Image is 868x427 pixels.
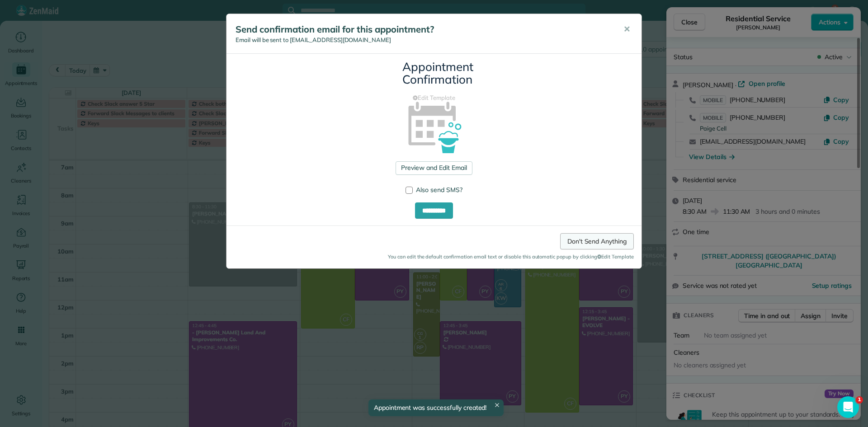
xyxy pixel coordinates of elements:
span: 1 [856,396,863,404]
span: ✕ [623,24,630,34]
small: You can edit the default confirmation email text or disable this automatic popup by clicking Edit... [234,253,634,261]
span: Email will be sent to [EMAIL_ADDRESS][DOMAIN_NAME] [236,36,391,43]
h5: Send confirmation email for this appointment? [236,23,611,36]
div: Appointment was successfully created! [368,399,504,416]
span: Also send SMS? [416,186,462,194]
a: Don't Send Anything [560,233,634,249]
iframe: Intercom live chat [837,396,859,418]
a: Edit Template [233,94,635,103]
a: Preview and Edit Email [396,161,472,175]
h3: Appointment Confirmation [402,61,466,86]
img: appointment_confirmation_icon-141e34405f88b12ade42628e8c248340957700ab75a12ae832a8710e9b578dc5.png [394,86,475,167]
